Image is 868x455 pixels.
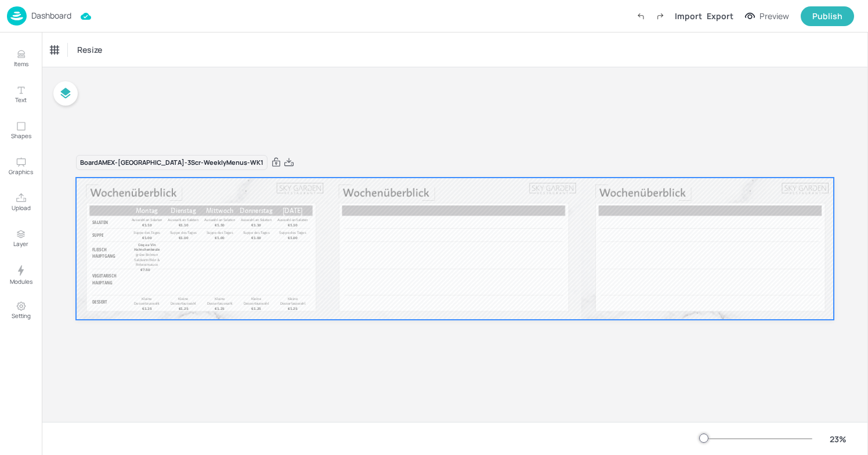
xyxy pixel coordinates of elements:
[759,10,789,23] div: Preview
[142,235,152,240] span: €1.00
[241,218,272,222] span: Auswahl an Salaten
[251,306,261,311] span: €1.25
[92,219,108,225] span: SALATEN
[251,222,261,227] span: €1.10
[92,299,107,305] span: DESSERT
[243,230,270,235] span: Suppe des Tages
[288,222,298,227] span: €1.10
[240,207,272,214] span: Donnerstag
[170,230,197,235] span: Suppe des Tages
[179,306,189,311] span: €1.25
[288,235,298,240] span: €1.00
[280,297,306,306] span: Kleine Dessertauswahl
[142,306,152,311] span: €1.25
[215,222,225,227] span: €1.10
[801,6,854,26] button: Publish
[812,10,842,23] div: Publish
[206,207,233,214] span: Mittwoch
[204,218,235,222] span: Auswahl an Salaten
[134,243,160,252] span: Coq au Vin Hahnchenkeule
[76,155,267,171] div: Board AMEX-[GEOGRAPHIC_DATA]-3Scr-WeeklyMenus-WK1
[288,306,298,311] span: €1.25
[92,232,104,239] span: SUPPE
[215,235,225,240] span: €1.00
[136,207,158,214] span: Montag
[675,10,702,22] div: Import
[140,267,150,272] span: €7.50
[738,8,796,25] button: Preview
[92,247,115,260] span: FLEISCH HAUPTGANG
[707,10,733,22] div: Export
[134,252,160,267] span: grüne Bohnen Salzkartoffeln & Rotweinsauce
[215,306,225,311] span: €1.25
[251,235,261,240] span: €1.00
[277,218,308,222] span: Auswahl an Salaten
[75,44,104,56] span: Resize
[207,297,233,306] span: Kleine Dessertauswahl
[179,222,189,227] span: €1.10
[171,207,196,214] span: Dienstag
[631,6,650,26] label: Undo (Ctrl + Z)
[171,297,196,306] span: Kleine Dessertauswahl
[283,207,303,214] span: [DATE]
[31,12,71,20] p: Dashboard
[133,230,160,235] span: Suppe des Tages
[824,433,852,445] div: 23 %
[7,6,27,26] img: logo-86c26b7e.jpg
[279,230,306,235] span: Suppe des Tages
[207,230,233,235] span: Suppe des Tages
[142,222,152,227] span: €1.10
[650,6,670,26] label: Redo (Ctrl + Y)
[92,273,117,286] span: VEGETARISCH HAUPTANG
[168,218,198,222] span: Auswahl an Salaten
[179,235,189,240] span: €1.00
[132,218,162,222] span: Auswahl an Salaten
[134,297,160,306] span: Kleine Dessertauswahl
[244,297,269,306] span: Kleine Dessertauswahl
